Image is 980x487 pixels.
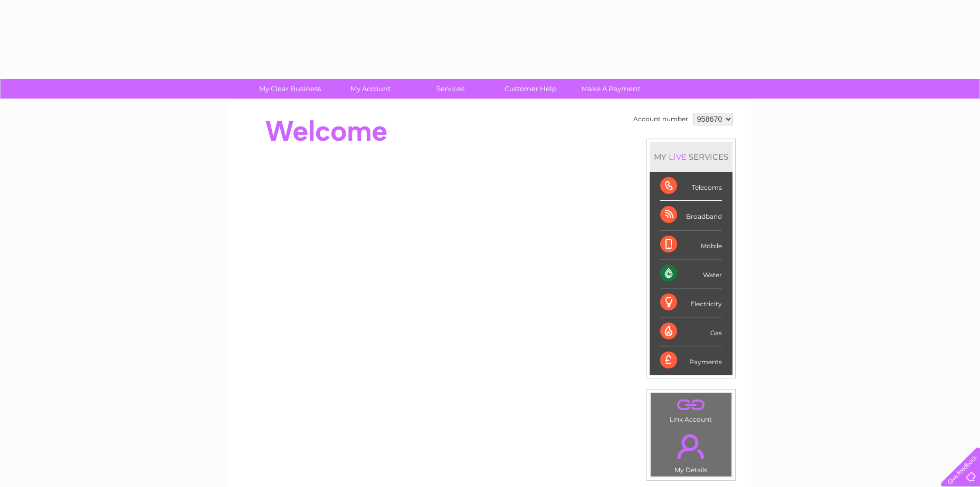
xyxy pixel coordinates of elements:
[653,396,729,414] a: .
[327,79,414,99] a: My Account
[650,393,732,426] td: Link Account
[653,428,729,465] a: .
[567,79,654,99] a: Make A Payment
[660,317,722,346] div: Gas
[667,152,689,162] div: LIVE
[246,79,334,99] a: My Clear Business
[660,230,722,259] div: Mobile
[407,79,494,99] a: Services
[660,346,722,375] div: Payments
[660,172,722,201] div: Telecoms
[650,142,732,172] div: MY SERVICES
[660,288,722,317] div: Electricity
[650,425,732,477] td: My Details
[631,110,691,128] td: Account number
[660,259,722,288] div: Water
[487,79,574,99] a: Customer Help
[660,201,722,230] div: Broadband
